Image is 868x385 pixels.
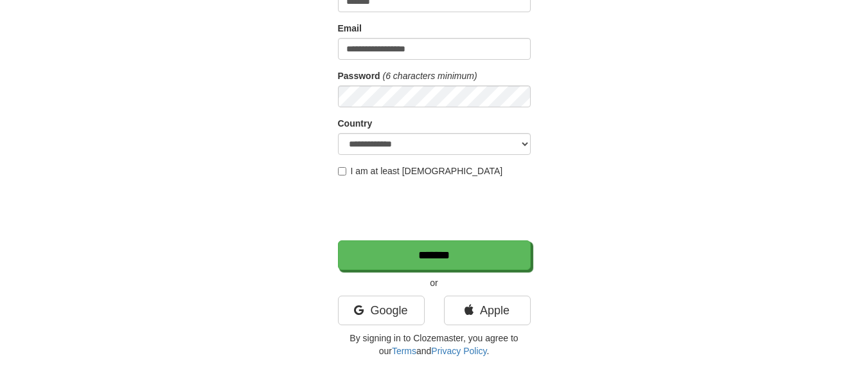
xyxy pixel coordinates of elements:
iframe: reCAPTCHA [338,184,533,234]
p: or [338,276,531,289]
label: I am at least [DEMOGRAPHIC_DATA] [338,165,503,177]
label: Password [338,69,380,82]
a: Terms [392,346,416,356]
em: (6 characters minimum) [383,71,477,81]
a: Apple [444,296,531,325]
p: By signing in to Clozemaster, you agree to our and . [338,332,531,357]
a: Google [338,296,425,325]
label: Country [338,117,373,130]
label: Email [338,22,362,35]
input: I am at least [DEMOGRAPHIC_DATA] [338,167,346,175]
a: Privacy Policy [431,346,486,356]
